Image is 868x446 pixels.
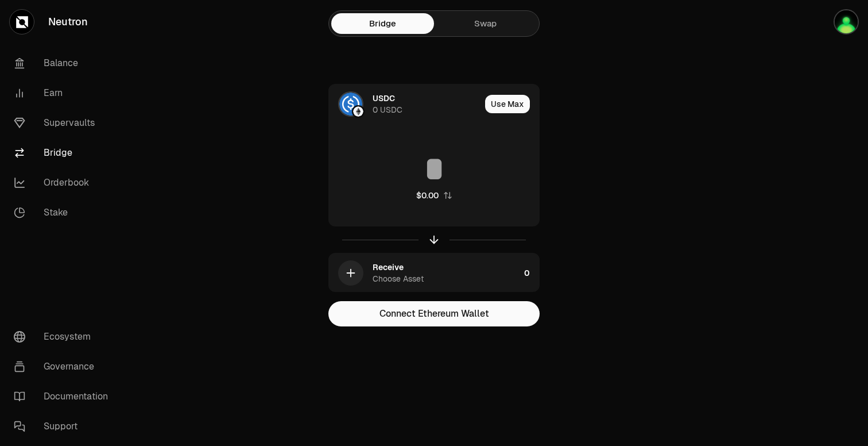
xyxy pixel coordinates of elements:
div: ReceiveChoose Asset [329,253,520,293]
a: Orderbook [5,168,124,198]
img: Ethereum Logo [353,106,363,117]
button: ReceiveChoose Asset0 [329,253,539,293]
a: Governance [5,352,124,382]
a: Balance [5,48,124,78]
a: Documentation [5,382,124,412]
a: Stake [5,198,124,228]
img: USDC Logo [339,93,362,116]
a: Bridge [331,13,434,34]
div: 0 USDC [373,104,402,116]
img: Volpatte [834,9,859,34]
a: Earn [5,78,124,108]
a: Swap [434,13,537,34]
button: Use Max [485,95,530,113]
div: Choose Asset [373,273,424,284]
a: Support [5,412,124,441]
div: Receive [373,262,404,273]
div: USDC [373,93,395,104]
a: Bridge [5,138,124,168]
a: Supervaults [5,108,124,138]
div: $0.00 [416,190,439,201]
button: $0.00 [416,190,452,201]
button: Connect Ethereum Wallet [328,301,540,326]
a: Ecosystem [5,322,124,352]
div: USDC LogoEthereum LogoUSDC0 USDC [329,84,480,124]
div: 0 [524,253,539,293]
